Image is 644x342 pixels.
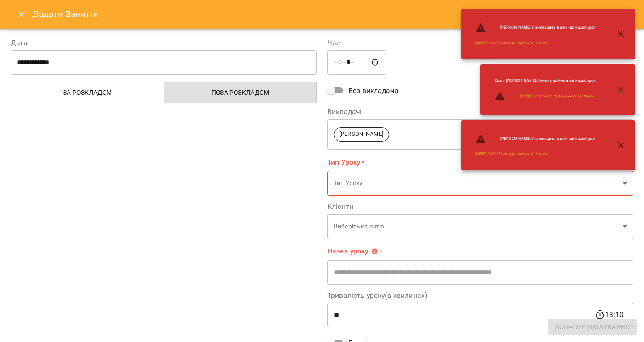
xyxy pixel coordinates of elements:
svg: Вкажіть назву уроку або виберіть клієнтів [371,248,378,255]
li: [PERSON_NAME] : У викладача в цей час інший урок [468,19,603,37]
p: Тип Уроку [334,179,619,188]
label: Клієнти [327,203,633,210]
a: [DATE] 18:00 Урок французької з Катею [475,151,548,157]
li: Zoom [PERSON_NAME] : Кімната зайнята під інший урок [487,74,603,87]
p: Виберіть клієнтів... [334,222,619,231]
span: За розкладом [17,87,159,98]
label: Час [327,39,633,46]
a: [DATE] 18:00 Урок французької з Катею [520,93,593,99]
button: За розкладом [11,82,164,103]
label: Викладачі [327,108,633,115]
div: Тип Уроку [327,171,633,196]
span: Без викладача [348,85,398,96]
span: [PERSON_NAME] [334,130,389,139]
button: Close [11,4,32,25]
button: Поза розкладом [164,82,317,103]
h6: Додати Заняття [32,7,633,21]
li: [PERSON_NAME] : У викладача в цей час інший урок [468,130,603,148]
label: Тип Уроку [327,157,633,167]
span: Поза розкладом [169,87,312,98]
a: [DATE] 18:00 Урок французької з Катею [475,40,548,46]
div: [PERSON_NAME] [327,119,633,150]
span: Назва уроку [327,248,378,255]
div: Виберіть клієнтів... [327,214,633,239]
label: Дата [11,39,317,46]
label: Тривалість уроку(в хвилинах) [327,292,633,299]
